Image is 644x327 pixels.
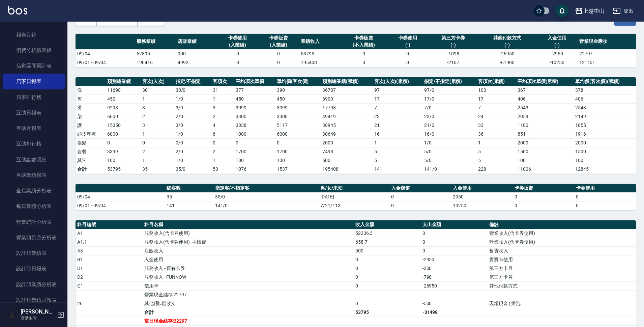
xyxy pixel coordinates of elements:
td: 1 [211,156,234,165]
td: 35 [141,165,174,173]
div: 上越中山 [583,7,605,15]
td: 4 [211,121,234,130]
td: 658.7 [354,238,421,246]
td: 09/01 - 09/04 [76,58,135,67]
td: 406 [574,94,636,103]
td: 36 [476,130,516,138]
td: 1 [141,130,174,138]
td: 6000 [275,130,321,138]
td: 2 / 0 [174,112,211,121]
td: 3099 [275,103,321,112]
td: -26950 [478,49,536,58]
table: a dense table [76,34,636,67]
td: 營業現金結存:22797 [143,290,354,299]
td: [DATE] [319,192,389,201]
td: 入金使用 [143,255,354,264]
td: -798 [421,273,488,281]
th: 收入金額 [354,220,421,229]
td: 5 [476,147,516,156]
div: (-) [480,42,535,49]
td: -31498 [421,308,488,317]
th: 男/女/未知 [319,184,389,193]
div: 卡券販賣 [260,34,297,42]
td: 378 [574,86,636,94]
td: -2950 [536,49,578,58]
td: 3300 [234,112,275,121]
td: 30649 [321,130,372,138]
table: a dense table [76,184,636,210]
td: 0 / 0 [174,138,211,147]
td: 2149 [574,112,636,121]
td: 0 [211,138,234,147]
td: 1855 [574,121,636,130]
td: 2 [141,147,174,156]
div: (入業績) [260,42,297,49]
td: 1 / 0 [174,94,211,103]
th: 類別總業績(累積) [321,77,372,86]
td: G1 [76,281,143,290]
a: 互助點數明細 [3,152,65,167]
td: 1076 [234,165,275,173]
td: 0 [574,201,636,210]
td: 服務收入 - 舊有卡券 [143,264,354,273]
th: 入金使用 [451,184,513,193]
td: 30 / 0 [174,86,211,94]
td: 信用卡 [143,281,354,290]
h5: [PERSON_NAME] [21,308,55,315]
td: 0 [513,192,575,201]
table: a dense table [76,77,636,174]
td: 1 [476,138,516,147]
td: 2 [211,112,234,121]
td: 1 [141,156,174,165]
td: 2059 [516,112,574,121]
td: 2543 [574,103,636,112]
td: 390 [275,86,321,94]
td: 7/21/113 [319,201,389,210]
button: 上越中山 [572,4,607,18]
td: 6000 [106,130,141,138]
td: 26 [76,299,143,308]
td: 3 / 0 [174,121,211,130]
td: 頭皮理療 [76,130,106,138]
p: 高階主管 [21,315,55,321]
td: 195408 [321,165,372,173]
td: 當日現金結存:22297 [143,317,354,325]
td: 0 [217,58,258,67]
td: 2000 [516,138,574,147]
td: 33 [476,121,516,130]
td: 121151 [578,58,636,67]
td: 12845 [574,165,636,173]
td: 22797 [578,49,636,58]
td: 燙 [76,103,106,112]
td: 52895 [135,49,176,58]
td: 1 / 0 [174,156,211,165]
td: 900 [176,49,217,58]
td: 11006 [516,165,574,173]
td: 0 [354,255,421,264]
td: A3 [76,246,143,255]
th: 備註 [488,220,636,229]
td: 3399 [106,147,141,156]
td: 21 / 0 [422,121,476,130]
td: 15350 [106,121,141,130]
div: 卡券販賣 [342,34,386,42]
td: 0 [387,58,429,67]
td: 5 / 0 [422,156,476,165]
td: 3 [141,103,174,112]
td: 35 [165,192,213,201]
td: 53795 [299,49,340,58]
a: 互助排行榜 [3,136,65,152]
td: 其它 [76,156,106,165]
td: 第三方卡券 [488,264,636,273]
td: 17 / 0 [422,94,476,103]
td: 洗 [76,86,106,94]
td: -500 [421,299,488,308]
td: 851 [516,130,574,138]
td: 23 [373,112,422,121]
td: 服務收入(含卡券使用)_手續費 [143,238,354,246]
td: 5 [476,156,516,165]
td: 38945 [321,121,372,130]
th: 服務業績 [135,34,176,50]
a: 消費分析儀表板 [3,43,65,58]
div: 卡券使用 [389,34,427,42]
